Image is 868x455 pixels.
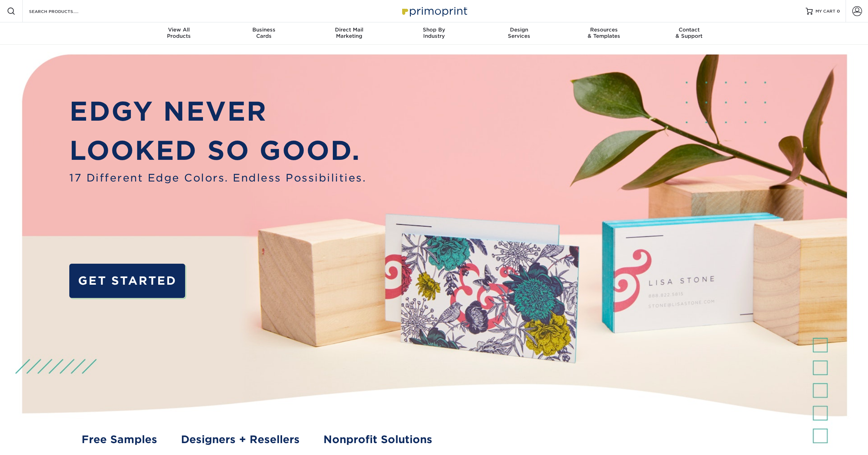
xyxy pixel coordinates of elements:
[646,27,731,39] div: & Support
[323,432,432,447] a: Nonprofit Solutions
[392,27,477,39] div: Industry
[815,8,835,14] span: MY CART
[646,22,731,45] a: Contact& Support
[181,432,300,447] a: Designers + Resellers
[136,22,222,45] a: View AllProducts
[837,9,840,14] span: 0
[646,27,731,33] span: Contact
[476,27,561,33] span: Design
[307,27,392,33] span: Direct Mail
[307,27,392,39] div: Marketing
[222,27,307,39] div: Cards
[561,27,646,33] span: Resources
[399,3,469,19] img: Primoprint
[476,22,561,45] a: DesignServices
[69,170,366,186] span: 17 Different Edge Colors. Endless Possibilities.
[69,92,366,131] p: EDGY NEVER
[392,22,477,45] a: Shop ByIndustry
[561,27,646,39] div: & Templates
[69,131,366,170] p: LOOKED SO GOOD.
[222,22,307,45] a: BusinessCards
[28,7,97,15] input: SEARCH PRODUCTS.....
[136,27,222,33] span: View All
[561,22,646,45] a: Resources& Templates
[69,264,185,298] a: GET STARTED
[307,22,392,45] a: Direct MailMarketing
[392,27,477,33] span: Shop By
[82,432,157,447] a: Free Samples
[476,27,561,39] div: Services
[136,27,222,39] div: Products
[222,27,307,33] span: Business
